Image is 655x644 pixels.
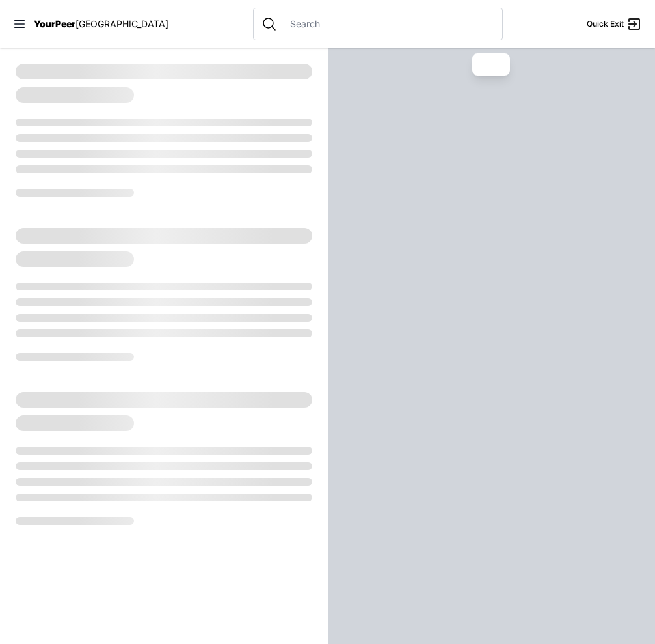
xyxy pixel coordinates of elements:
span: [GEOGRAPHIC_DATA] [75,18,168,29]
span: YourPeer [34,18,75,29]
a: Quick Exit [587,16,642,32]
span: Quick Exit [587,19,624,29]
a: YourPeer[GEOGRAPHIC_DATA] [34,20,168,28]
input: Search [282,18,494,31]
